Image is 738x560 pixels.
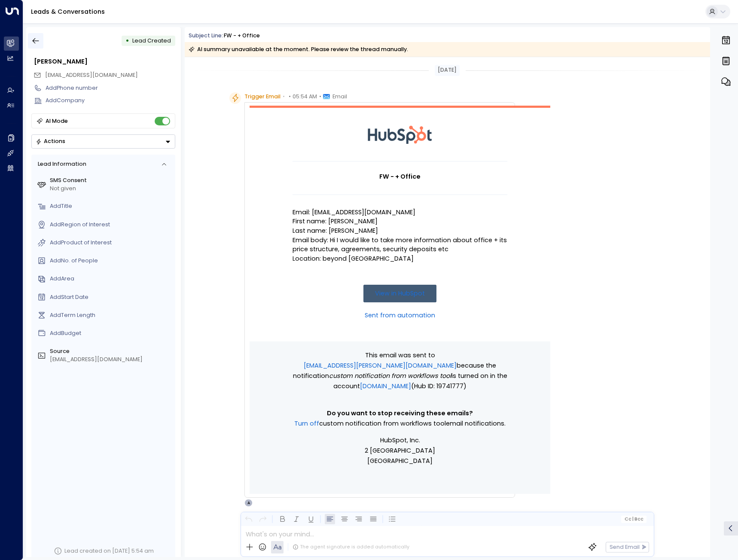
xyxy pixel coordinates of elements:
[34,57,175,67] div: [PERSON_NAME]
[258,514,268,525] button: Redo
[304,360,457,371] a: [EMAIL_ADDRESS][PERSON_NAME][DOMAIN_NAME]
[365,311,435,320] a: Sent from automation
[293,92,317,101] span: 05:54 AM
[189,45,408,54] div: AI summary unavailable at the moment. Please review the thread manually.
[31,134,175,149] button: Actions
[64,547,154,555] div: Lead created on [DATE] 5:54 am
[46,97,175,105] div: AddCompany
[125,34,129,48] div: •
[293,217,507,226] p: First name: [PERSON_NAME]
[289,92,291,101] span: •
[189,32,223,39] span: Subject Line:
[632,517,634,522] span: |
[293,254,507,264] p: Location: beyond [GEOGRAPHIC_DATA]
[50,239,172,247] div: AddProduct of Interest
[293,226,507,236] p: Last name: [PERSON_NAME]
[50,221,172,229] div: AddRegion of Interest
[435,65,460,76] div: [DATE]
[132,37,171,44] span: Lead Created
[31,7,105,16] a: Leads & Conversations
[50,356,172,364] div: [EMAIL_ADDRESS][DOMAIN_NAME]
[46,117,68,125] div: AI Mode
[293,236,507,254] p: Email body: Hi I would like to take more information about office + its price structure, agreemen...
[283,92,285,101] span: •
[360,381,411,391] a: [DOMAIN_NAME]
[50,177,172,185] label: SMS Consent
[363,285,436,302] a: View in HubSpot
[332,92,347,101] span: Email
[224,32,260,40] div: FW - + Office
[50,347,172,356] label: Source
[319,418,446,429] span: Custom notification from workflows tool
[624,517,643,522] span: Cc Bcc
[50,185,172,193] div: Not given
[31,134,175,149] div: Button group with a nested menu
[50,202,172,210] div: AddTitle
[293,208,507,217] p: Email: [EMAIL_ADDRESS][DOMAIN_NAME]
[50,311,172,320] div: AddTerm Length
[45,71,138,79] span: hameedhamza101@gmail.com
[244,92,281,101] span: Trigger Email
[243,514,254,525] button: Undo
[293,418,507,429] p: email notifications.
[293,350,507,391] p: This email was sent to because the notification is turned on in the account (Hub ID: 19741777)
[621,515,647,523] button: Cc|Bcc
[45,71,138,79] span: [EMAIL_ADDRESS][DOMAIN_NAME]
[293,544,409,551] div: The agent signature is added automatically
[50,329,172,338] div: AddBudget
[244,499,252,507] div: A
[46,84,175,92] div: AddPhone number
[50,257,172,265] div: AddNo. of People
[50,293,172,301] div: AddStart Date
[293,435,507,466] p: HubSpot, Inc. 2 [GEOGRAPHIC_DATA] [GEOGRAPHIC_DATA]
[293,172,507,182] h1: FW - + Office
[329,371,451,381] span: Custom notification from workflows tool
[36,138,65,145] div: Actions
[319,92,321,101] span: •
[368,108,432,161] img: HubSpot
[35,160,86,168] div: Lead Information
[327,408,473,418] span: Do you want to stop receiving these emails?
[50,275,172,283] div: AddArea
[294,418,319,429] a: Turn off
